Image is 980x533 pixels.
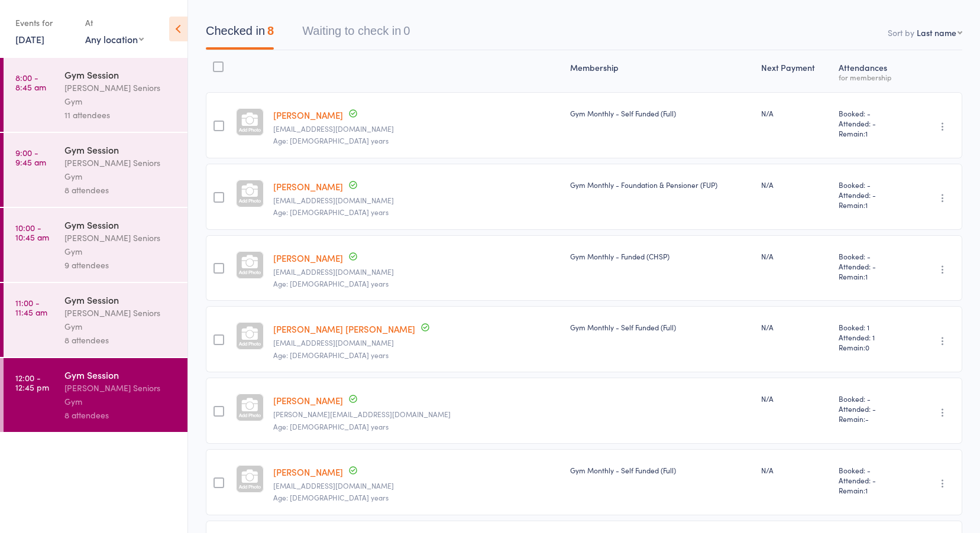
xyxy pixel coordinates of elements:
[839,200,905,210] span: Remain:
[839,404,905,414] span: Attended: -
[839,118,905,128] span: Attended: -
[64,293,177,306] div: Gym Session
[761,465,829,475] div: N/A
[267,24,274,37] div: 8
[15,32,44,45] a: [DATE]
[64,81,177,108] div: [PERSON_NAME] Seniors Gym
[64,306,177,333] div: [PERSON_NAME] Seniors Gym
[273,323,415,335] a: [PERSON_NAME] [PERSON_NAME]
[839,261,905,271] span: Attended: -
[64,258,177,272] div: 9 attendees
[273,466,343,478] a: [PERSON_NAME]
[206,18,274,50] button: Checked in8
[4,208,187,282] a: 10:00 -10:45 amGym Session[PERSON_NAME] Seniors Gym9 attendees
[839,128,905,138] span: Remain:
[273,125,561,133] small: maxinebrodie1@bigpond.com
[273,252,343,264] a: [PERSON_NAME]
[4,358,187,432] a: 12:00 -12:45 pmGym Session[PERSON_NAME] Seniors Gym8 attendees
[4,283,187,357] a: 11:00 -11:45 amGym Session[PERSON_NAME] Seniors Gym8 attendees
[4,133,187,207] a: 9:00 -9:45 amGym Session[PERSON_NAME] Seniors Gym8 attendees
[273,350,389,360] span: Age: [DEMOGRAPHIC_DATA] years
[865,414,869,424] span: -
[273,492,389,502] span: Age: [DEMOGRAPHIC_DATA] years
[64,218,177,231] div: Gym Session
[839,180,905,190] span: Booked: -
[64,183,177,197] div: 8 attendees
[273,482,561,490] small: leeson46@bigpond.net.au
[839,332,905,342] span: Attended: 1
[570,465,752,475] div: Gym Monthly - Self Funded (Full)
[839,251,905,261] span: Booked: -
[839,322,905,332] span: Booked: 1
[273,268,561,276] small: carolgladchild@hotmail.com
[64,108,177,122] div: 11 attendees
[839,394,905,404] span: Booked: -
[273,410,561,418] small: kingham-SGLeichhardt@outlook.com
[570,180,752,190] div: Gym Monthly - Foundation & Pensioner (FUP)
[839,414,905,424] span: Remain:
[839,271,905,281] span: Remain:
[64,368,177,381] div: Gym Session
[273,394,343,407] a: [PERSON_NAME]
[761,322,829,332] div: N/A
[273,207,389,217] span: Age: [DEMOGRAPHIC_DATA] years
[4,58,187,132] a: 8:00 -8:45 amGym Session[PERSON_NAME] Seniors Gym11 attendees
[15,223,49,242] time: 10:00 - 10:45 am
[15,148,46,167] time: 9:00 - 9:45 am
[865,200,868,210] span: 1
[865,271,868,281] span: 1
[273,339,561,347] small: hkpathome@gmail.com
[570,251,752,261] div: Gym Monthly - Funded (CHSP)
[570,108,752,118] div: Gym Monthly - Self Funded (Full)
[865,485,868,495] span: 1
[273,135,389,145] span: Age: [DEMOGRAPHIC_DATA] years
[273,109,343,121] a: [PERSON_NAME]
[839,108,905,118] span: Booked: -
[15,13,73,32] div: Events for
[865,128,868,138] span: 1
[64,68,177,81] div: Gym Session
[64,333,177,347] div: 8 attendees
[273,421,389,431] span: Age: [DEMOGRAPHIC_DATA] years
[761,251,829,261] div: N/A
[15,298,47,317] time: 11:00 - 11:45 am
[302,18,410,50] button: Waiting to check in0
[64,231,177,258] div: [PERSON_NAME] Seniors Gym
[273,180,343,193] a: [PERSON_NAME]
[839,475,905,485] span: Attended: -
[865,342,869,352] span: 0
[761,180,829,190] div: N/A
[64,408,177,422] div: 8 attendees
[565,56,756,87] div: Membership
[273,278,389,288] span: Age: [DEMOGRAPHIC_DATA] years
[85,13,144,32] div: At
[570,322,752,332] div: Gym Monthly - Self Funded (Full)
[839,485,905,495] span: Remain:
[839,190,905,200] span: Attended: -
[273,196,561,204] small: maread2@bigpond.com
[64,381,177,408] div: [PERSON_NAME] Seniors Gym
[917,27,956,38] div: Last name
[888,27,914,38] label: Sort by
[839,73,905,81] div: for membership
[761,108,829,118] div: N/A
[64,156,177,183] div: [PERSON_NAME] Seniors Gym
[839,465,905,475] span: Booked: -
[834,56,910,87] div: Atten­dances
[839,342,905,352] span: Remain:
[756,56,834,87] div: Next Payment
[15,373,49,392] time: 12:00 - 12:45 pm
[403,24,410,37] div: 0
[761,394,829,404] div: N/A
[15,73,46,92] time: 8:00 - 8:45 am
[85,32,144,45] div: Any location
[64,143,177,156] div: Gym Session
